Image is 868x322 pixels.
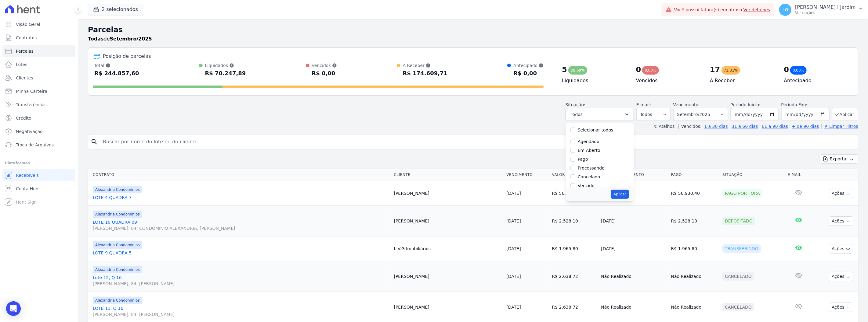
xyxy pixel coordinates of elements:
th: Valor [550,169,599,181]
a: LOTE 9 QUADRA 5 [93,250,389,256]
label: Em Aberto [578,148,600,153]
div: Cancelado [722,303,754,311]
a: Recebíveis [2,169,75,181]
div: R$ 174.609,71 [403,68,448,78]
label: ↯ Atalhos [654,124,675,129]
span: Transferências [16,102,47,108]
span: Crédito [16,115,31,121]
div: R$ 0,00 [312,68,337,78]
td: Não Realizado [599,261,669,292]
div: 0 [784,65,789,75]
td: R$ 1.965,80 [550,236,599,261]
a: Minha Carteira [2,85,75,97]
span: Visão Geral [16,21,40,27]
div: Total [94,62,139,68]
div: Pago por fora [722,189,762,198]
span: Lotes [16,61,27,68]
button: Ações [829,216,853,226]
td: R$ 56.930,40 [550,181,599,206]
h4: Antecipado [784,77,848,84]
a: Ver detalhes [743,7,770,12]
div: R$ 70.247,89 [205,68,246,78]
button: Ações [829,244,853,254]
td: [PERSON_NAME] [392,206,504,236]
th: Pago [669,169,720,181]
label: Vencido [578,183,595,188]
div: Antecipado [513,62,544,68]
td: R$ 2.528,10 [550,206,599,236]
a: Lote 12, Q 16[PERSON_NAME], 84, [PERSON_NAME] [93,275,389,287]
label: Período Fim: [781,102,830,108]
th: Contrato [88,169,392,181]
th: Vencimento [504,169,550,181]
label: Pago [578,157,588,162]
td: R$ 2.638,72 [550,261,599,292]
a: LOTE 4 QUADRA 7 [93,194,389,201]
div: 0,00% [642,66,659,75]
label: E-mail: [636,102,651,107]
label: Processando [578,166,605,170]
div: A Receber [403,62,448,68]
a: Parcelas [2,45,75,57]
a: 31 a 60 dias [732,124,758,129]
a: ✗ Limpar Filtros [822,124,858,129]
span: Você possui fatura(s) em atraso. [674,7,770,13]
button: Ações [829,272,853,281]
div: 0 [636,65,641,75]
a: LOTE 11, Q 16[PERSON_NAME], 84, [PERSON_NAME] [93,305,389,317]
a: Visão Geral [2,18,75,30]
th: Situação [720,169,785,181]
h2: Parcelas [88,24,858,35]
span: Todos [571,111,583,118]
p: Ver opções [795,10,856,15]
td: [PERSON_NAME] [392,261,504,292]
i: search [91,138,98,145]
p: de [88,35,152,43]
td: R$ 2.528,10 [669,206,720,236]
td: R$ 1.965,80 [669,236,720,261]
span: Alexandria Condomínios [93,211,142,218]
label: Selecionar todos [578,128,613,132]
div: Open Intercom Messenger [6,301,21,316]
label: Vencidos: [678,124,702,129]
span: Alexandria Condomínios [93,241,142,249]
a: [DATE] [507,219,521,223]
a: Lotes [2,58,75,71]
a: Clientes [2,72,75,84]
div: Vencidos [312,62,337,68]
div: 28,69% [568,66,587,75]
span: LG [783,8,788,12]
p: [PERSON_NAME] i Jardim [795,4,856,10]
td: Não Realizado [669,261,720,292]
a: [DATE] [507,305,521,310]
div: 0,00% [790,66,807,75]
button: Aplicar [611,190,629,199]
a: [DATE] [507,191,521,196]
span: Alexandria Condomínios [93,266,142,273]
th: E-mail [785,169,812,181]
label: Período Inicío: [731,102,761,107]
a: 1 a 30 dias [704,124,728,129]
a: [DATE] [507,274,521,279]
a: [DATE] [507,246,521,251]
div: Plataformas [5,159,73,167]
label: Agendado [578,139,599,144]
span: Alexandria Condomínios [93,297,142,304]
strong: Setembro/2025 [110,36,152,42]
td: [PERSON_NAME] [392,181,504,206]
label: Situação: [566,102,585,107]
span: Alexandria Condomínios [93,186,142,193]
span: Negativação [16,128,43,135]
td: [DATE] [599,236,669,261]
div: Depositado [722,217,755,225]
span: [PERSON_NAME], 84, [PERSON_NAME] [93,311,389,317]
a: Negativação [2,125,75,138]
span: [PERSON_NAME], 84, CONDOMINIO ALEXANDRIA, [PERSON_NAME] [93,225,389,231]
input: Buscar por nome do lote ou do cliente [99,136,855,148]
a: Crédito [2,112,75,124]
span: [PERSON_NAME], 84, [PERSON_NAME] [93,281,389,287]
th: Cliente [392,169,504,181]
h4: Liquidados [562,77,626,84]
a: Troca de Arquivos [2,139,75,151]
a: Conta Hent [2,183,75,195]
